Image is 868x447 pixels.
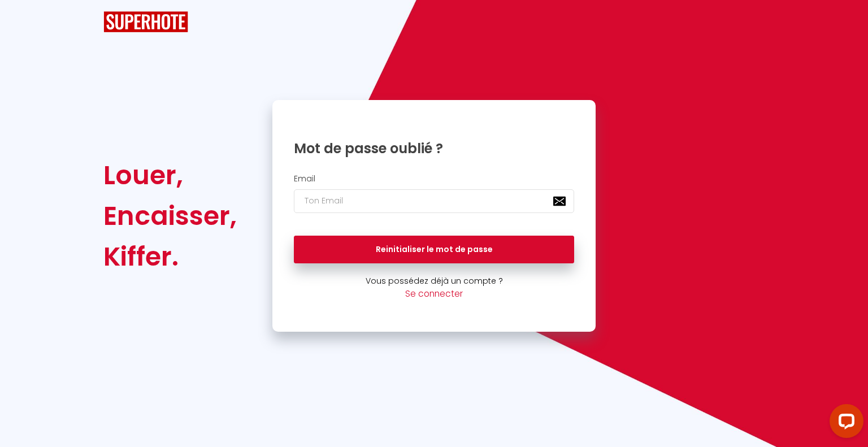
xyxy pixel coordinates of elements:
[103,236,237,277] div: Kiffer.
[103,155,237,196] div: Louer,
[103,11,188,32] img: SuperHote logo
[405,288,463,300] a: Se connecter
[272,275,596,287] p: Vous possédez déjà un compte ?
[294,189,574,213] input: Ton Email
[294,174,574,184] h2: Email
[294,236,574,264] button: Reinitialiser le mot de passe
[294,140,574,157] h1: Mot de passe oublié ?
[103,196,237,236] div: Encaisser,
[821,400,868,447] iframe: LiveChat chat widget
